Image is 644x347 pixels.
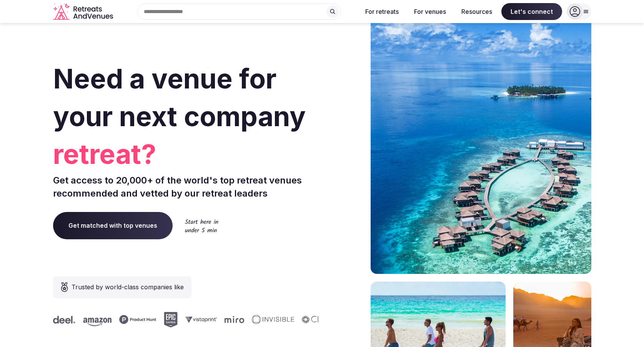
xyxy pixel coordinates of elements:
[53,212,173,239] a: Get matched with top venues
[501,3,562,20] span: Let's connect
[163,312,176,327] svg: Epic Games company logo
[184,316,216,323] svg: Vistaprint company logo
[223,316,243,323] svg: Miro company logo
[408,3,452,20] button: For venues
[52,316,74,324] svg: Deel company logo
[53,62,306,133] span: Need a venue for your next company
[53,135,319,173] span: retreat?
[72,282,184,292] span: Trusted by world-class companies like
[53,3,115,20] a: Visit the homepage
[359,3,405,20] button: For retreats
[185,219,218,232] img: Start here in under 5 min
[251,315,293,324] svg: Invisible company logo
[53,3,115,20] svg: Retreats and Venues company logo
[455,3,498,20] button: Resources
[53,174,319,200] p: Get access to 20,000+ of the world's top retreat venues recommended and vetted by our retreat lea...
